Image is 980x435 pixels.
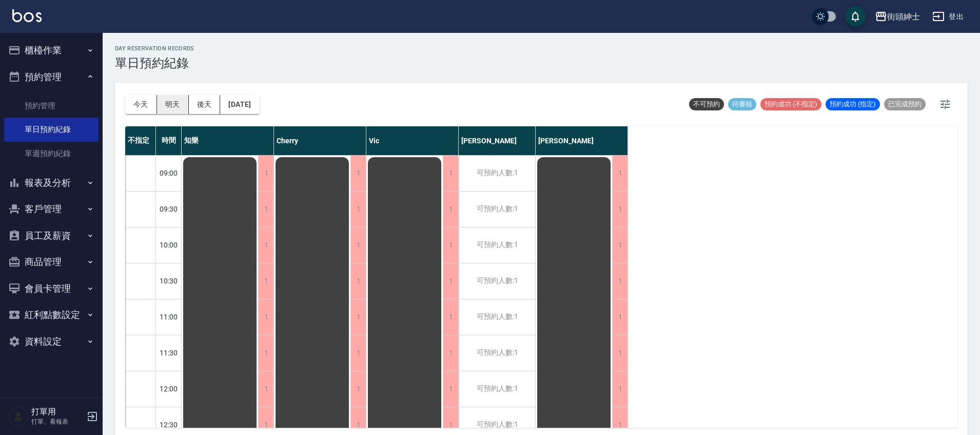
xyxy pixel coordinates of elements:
div: 1 [350,335,366,371]
div: 1 [258,299,273,335]
div: 1 [612,299,628,335]
button: 街頭紳士 [871,6,924,27]
div: 1 [612,371,628,407]
button: 今天 [125,95,157,114]
div: 可預約人數:1 [459,263,535,299]
button: 櫃檯作業 [4,37,99,64]
a: 單日預約紀錄 [4,118,99,141]
button: 會員卡管理 [4,275,99,302]
div: [PERSON_NAME] [459,126,536,155]
div: 1 [612,192,628,227]
div: 1 [443,228,458,263]
h3: 單日預約紀錄 [115,56,194,70]
button: 紅利點數設定 [4,301,99,328]
div: 1 [612,335,628,371]
div: 時間 [156,126,182,155]
div: 1 [443,192,458,227]
div: 1 [350,299,366,335]
span: 待審核 [728,100,756,109]
button: 報表及分析 [4,169,99,196]
div: 1 [612,156,628,191]
button: save [845,6,866,27]
div: 11:30 [156,335,182,371]
div: 1 [612,263,628,299]
div: 1 [258,192,273,227]
button: [DATE] [220,95,259,114]
div: 不指定 [125,126,156,155]
div: 知樂 [182,126,274,155]
div: 09:00 [156,155,182,191]
div: 12:00 [156,371,182,407]
div: 可預約人數:1 [459,335,535,371]
div: 1 [350,371,366,407]
div: 1 [350,156,366,191]
h2: day Reservation records [115,45,194,52]
button: 後天 [189,95,221,114]
img: Person [8,406,29,427]
div: 1 [443,299,458,335]
span: 已完成預約 [884,100,926,109]
div: 1 [612,228,628,263]
div: 街頭紳士 [887,10,920,23]
div: 09:30 [156,191,182,227]
div: 1 [443,156,458,191]
button: 明天 [157,95,189,114]
button: 客戶管理 [4,196,99,222]
div: 10:00 [156,227,182,263]
div: 1 [258,228,273,263]
button: 資料設定 [4,328,99,355]
button: 員工及薪資 [4,222,99,249]
span: 不可預約 [689,100,724,109]
div: 可預約人數:1 [459,192,535,227]
a: 單週預約紀錄 [4,142,99,165]
div: 1 [350,192,366,227]
span: 預約成功 (不指定) [760,100,821,109]
p: 打單、看報表 [31,417,84,426]
span: 預約成功 (指定) [826,100,880,109]
div: 1 [443,335,458,371]
button: 預約管理 [4,64,99,90]
div: 1 [258,371,273,407]
h5: 打單用 [31,407,84,417]
div: 可預約人數:1 [459,371,535,407]
a: 預約管理 [4,94,99,118]
div: Cherry [274,126,366,155]
div: 1 [350,228,366,263]
div: 1 [258,263,273,299]
button: 商品管理 [4,249,99,275]
button: 登出 [928,7,968,26]
div: Vic [366,126,459,155]
div: 1 [443,263,458,299]
div: 1 [258,156,273,191]
div: 可預約人數:1 [459,156,535,191]
div: 1 [258,335,273,371]
div: [PERSON_NAME] [536,126,628,155]
div: 1 [443,371,458,407]
img: Logo [12,9,42,22]
div: 10:30 [156,263,182,299]
div: 11:00 [156,299,182,335]
div: 可預約人數:1 [459,299,535,335]
div: 1 [350,263,366,299]
div: 可預約人數:1 [459,228,535,263]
